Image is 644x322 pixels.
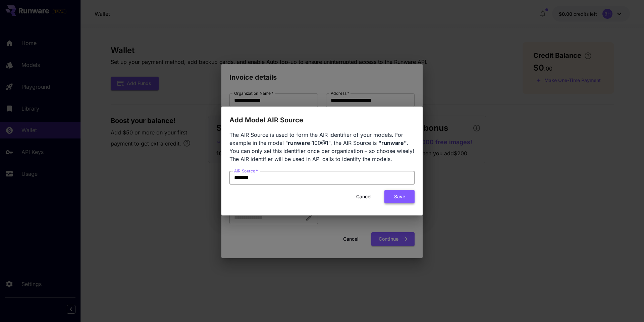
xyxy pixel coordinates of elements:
[288,139,310,146] b: runware
[349,190,379,204] button: Cancel
[229,131,414,162] span: The AIR Source is used to form the AIR identifier of your models. For example in the model " :100...
[234,168,258,174] label: AIR Source
[384,190,415,204] button: Save
[378,139,407,146] b: "runware"
[221,107,423,125] h2: Add Model AIR Source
